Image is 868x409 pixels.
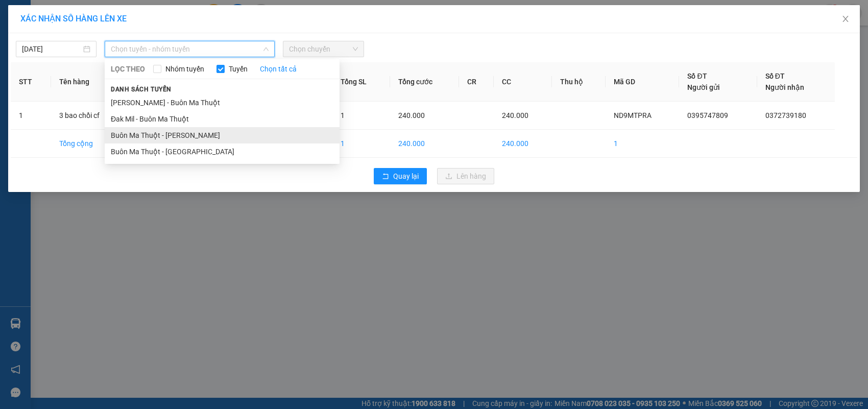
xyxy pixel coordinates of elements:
th: CC [494,62,552,102]
span: 240.000 [502,111,528,119]
th: CR [459,62,494,102]
span: 0372739180 [765,111,806,119]
button: rollbackQuay lại [374,168,427,184]
th: STT [11,62,51,102]
span: Chọn tuyến - nhóm tuyến [111,41,269,57]
li: Buôn Ma Thuột - [PERSON_NAME] [105,127,340,143]
span: Số ĐT [687,72,707,80]
td: 3 bao chồi cf [51,102,128,130]
td: 1 [11,102,51,130]
td: Tổng cộng [51,130,128,158]
span: Tuyến [225,63,252,75]
td: 1 [606,130,679,158]
span: LỌC THEO [111,63,145,75]
li: Đak Mil - Buôn Ma Thuột [105,111,340,127]
input: 12/10/2025 [22,43,81,55]
li: [PERSON_NAME] - Buôn Ma Thuột [105,94,340,111]
td: 240.000 [494,130,552,158]
span: Người nhận [765,83,804,91]
span: Nhóm tuyến [161,63,208,75]
span: ND9MTPRA [614,111,652,119]
td: 240.000 [390,130,459,158]
span: Quay lại [393,171,419,182]
a: Chọn tất cả [260,63,297,75]
span: Chọn chuyến [289,41,357,57]
span: XÁC NHẬN SỐ HÀNG LÊN XE [20,14,127,23]
button: uploadLên hàng [437,168,494,184]
th: Tổng cước [390,62,459,102]
span: Người gửi [687,83,720,91]
span: Danh sách tuyến [105,85,178,94]
th: Mã GD [606,62,679,102]
li: Buôn Ma Thuột - [GEOGRAPHIC_DATA] [105,143,340,160]
th: Tổng SL [332,62,390,102]
span: rollback [382,173,389,181]
span: 1 [341,111,345,119]
th: Tên hàng [51,62,128,102]
span: Số ĐT [765,72,785,80]
button: Close [831,5,860,34]
span: down [263,46,269,52]
span: 240.000 [398,111,425,119]
span: close [841,15,850,23]
span: 0395747809 [687,111,728,119]
td: 1 [332,130,390,158]
th: Thu hộ [552,62,606,102]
